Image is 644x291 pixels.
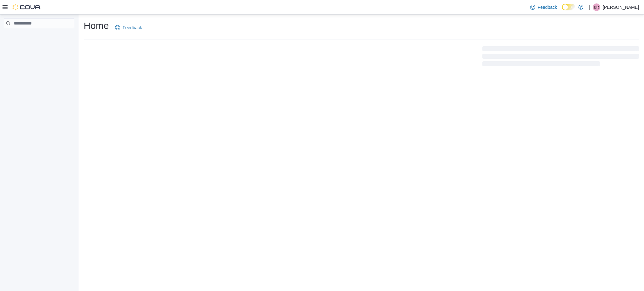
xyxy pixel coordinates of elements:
span: Dark Mode [562,10,562,11]
img: Cova [13,4,41,10]
input: Dark Mode [562,4,575,10]
p: | [589,3,590,11]
span: Loading [482,47,639,68]
span: Feedback [538,4,557,10]
div: Benjamin Ryan [593,3,600,11]
span: BR [594,3,599,11]
h1: Home [84,19,109,32]
span: Feedback [123,25,142,31]
nav: Complex example [4,30,74,45]
p: [PERSON_NAME] [603,3,639,11]
a: Feedback [528,1,559,14]
a: Feedback [113,21,144,34]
